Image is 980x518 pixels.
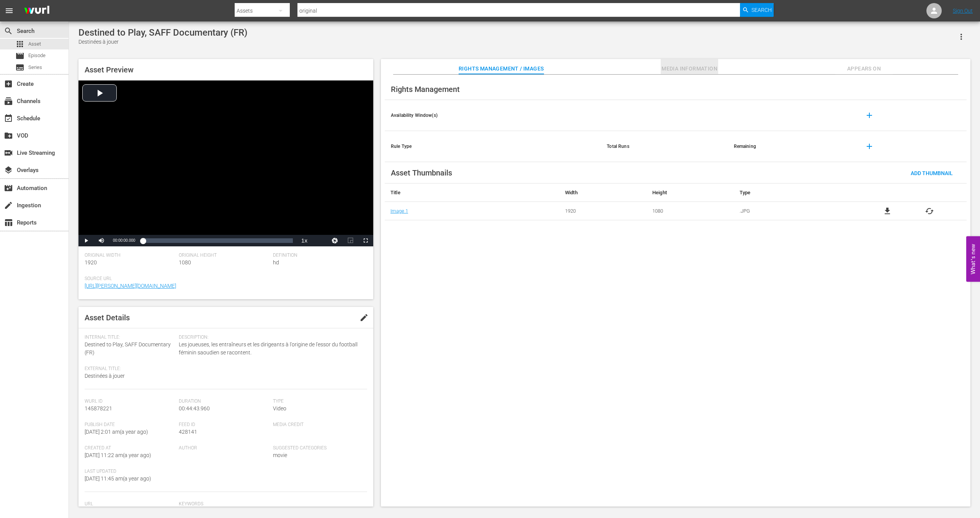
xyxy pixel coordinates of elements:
[85,366,175,372] span: External Title:
[647,202,734,220] td: 1080
[273,405,286,411] span: Video
[4,114,13,123] span: Schedule
[905,166,959,180] button: Add Thumbnail
[297,235,312,246] button: Playback Rate
[391,85,460,94] span: Rights Management
[358,235,373,246] button: Fullscreen
[391,168,452,177] span: Asset Thumbnails
[179,334,363,341] span: Description:
[4,26,13,36] span: Search
[85,422,175,428] span: Publish Date
[966,236,980,282] button: Open Feedback Widget
[15,39,24,49] span: Asset
[78,235,94,246] button: Play
[385,184,559,202] th: Title
[143,238,293,243] div: Progress Bar
[647,184,734,202] th: Height
[728,131,854,162] th: Remaining
[179,405,210,411] span: 00:44:43.960
[85,252,175,259] span: Original Width
[85,445,175,451] span: Created At
[905,170,959,176] span: Add Thumbnail
[4,201,13,210] span: Ingestion
[85,276,363,282] span: Source Url
[4,79,13,89] span: Create
[4,131,13,140] span: VOD
[28,64,42,71] span: Series
[385,131,601,162] th: Rule Type
[273,259,279,266] span: hd
[860,106,879,125] button: add
[85,501,175,507] span: Url
[85,469,175,475] span: Last Updated
[179,398,269,405] span: Duration
[601,131,727,162] th: Total Runs
[860,137,879,156] button: add
[85,405,112,411] span: 145878221
[85,65,134,74] span: Asset Preview
[85,259,97,266] span: 1920
[734,184,850,202] th: Type
[18,2,55,20] img: ans4CAIJ8jUAAAAAAAAAAAAAAAAAAAAAAAAgQb4GAAAAAAAAAAAAAAAAAAAAAAAAJMjXAAAAAAAAAAAAAAAAAAAAAAAAgAT5G...
[559,184,647,202] th: Width
[751,3,772,17] span: Search
[343,235,358,246] button: Picture-in-Picture
[661,64,718,74] span: Media Information
[85,283,176,289] a: [URL][PERSON_NAME][DOMAIN_NAME]
[385,100,601,131] th: Availability Window(s)
[85,475,151,482] span: [DATE] 11:45 am ( a year ago )
[78,27,247,38] div: Destined to Play, SAFF Documentary (FR)
[85,398,175,405] span: Wurl Id
[179,259,191,266] span: 1080
[734,202,850,220] td: .JPG
[390,208,408,214] a: Image 1
[85,341,171,356] span: Destined to Play, SAFF Documentary (FR)
[113,238,135,243] span: 00:00:00.000
[179,341,363,357] span: Les joueuses, les entraîneurs et les dirigeants à l'origine de l'essor du football féminin saoudi...
[179,445,269,451] span: Author
[179,429,197,435] span: 428141
[179,501,363,507] span: Keywords
[78,80,373,246] div: Video Player
[4,148,13,157] span: Live Streaming
[4,97,13,106] span: Channels
[28,40,41,48] span: Asset
[28,52,46,59] span: Episode
[359,313,369,322] span: edit
[85,313,130,322] span: Asset Details
[740,3,774,17] button: Search
[835,64,893,74] span: Appears On
[85,452,151,458] span: [DATE] 11:22 am ( a year ago )
[4,184,13,193] span: Automation
[355,308,373,327] button: edit
[15,63,24,72] span: Series
[953,8,973,14] a: Sign Out
[865,111,874,120] span: add
[273,452,287,458] span: movie
[5,6,14,15] span: menu
[459,64,544,74] span: Rights Management / Images
[273,422,363,428] span: Media Credit
[559,202,647,220] td: 1920
[85,373,125,379] span: Destinées à jouer
[179,422,269,428] span: Feed ID
[273,445,363,451] span: Suggested Categories
[15,51,24,61] span: Episode
[94,235,109,246] button: Mute
[883,207,892,216] a: file_download
[4,166,13,175] span: Overlays
[85,429,148,435] span: [DATE] 2:01 am ( a year ago )
[179,252,269,259] span: Original Height
[925,207,934,216] button: cached
[78,38,247,46] div: Destinées à jouer
[85,334,175,341] span: Internal Title:
[4,218,13,227] span: Reports
[327,235,343,246] button: Jump To Time
[273,252,363,259] span: Definition
[865,142,874,151] span: add
[273,398,363,405] span: Type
